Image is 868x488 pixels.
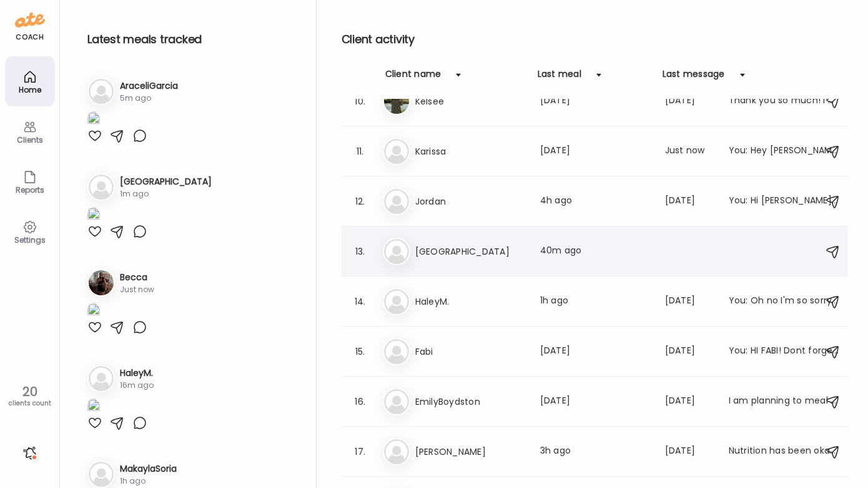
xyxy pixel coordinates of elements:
[384,439,409,464] img: bg-avatar-default.svg
[7,236,52,244] div: Settings
[665,94,714,109] div: [DATE]
[415,344,525,359] h3: Fabi
[353,444,368,459] div: 17.
[353,94,368,109] div: 10.
[729,94,839,109] div: Thank you so much! I appreciate the encouragement! :) I can tell I’m slacking on my soda intake. ...
[415,294,525,309] h3: HaleyM.
[384,339,409,364] img: bg-avatar-default.svg
[665,444,714,459] div: [DATE]
[7,86,52,94] div: Home
[89,366,114,391] img: bg-avatar-default.svg
[87,399,100,415] img: images%2FnqEos4dlPfU1WAEMgzCZDTUbVOs2%2FDEjGiLWaNkAkT5vydmfI%2FZ0gP50vep1Ci7qpcoczh_1080
[415,94,525,109] h3: Kelsee
[729,444,839,459] div: Nutrition has been okay I definitely could have done some more prep before leaving town to have s...
[415,444,525,459] h3: [PERSON_NAME]
[120,367,154,380] h3: HaleyM.
[540,194,650,209] div: 4h ago
[353,144,368,159] div: 11.
[415,194,525,209] h3: Jordan
[729,194,839,209] div: You: Hi [PERSON_NAME]! Happy LDW! Dont forget to log your food :)
[540,94,650,109] div: [DATE]
[342,30,848,49] h2: Client activity
[89,79,114,104] img: bg-avatar-default.svg
[665,394,714,409] div: [DATE]
[540,294,650,309] div: 1h ago
[120,175,212,188] h3: [GEOGRAPHIC_DATA]
[538,68,581,88] div: Last meal
[540,244,650,259] div: 40m ago
[120,271,154,284] h3: Becca
[384,189,409,214] img: bg-avatar-default.svg
[665,144,714,159] div: Just now
[16,32,44,43] div: coach
[89,175,114,200] img: bg-avatar-default.svg
[415,394,525,409] h3: EmilyBoydston
[384,239,409,264] img: bg-avatar-default.svg
[87,30,296,49] h2: Latest meals tracked
[87,111,100,128] img: images%2FI992yAkt0JaMCj4l9DDqiKaQVSu2%2FSGbfv289Z5zGL10hZeqi%2FhInONfH5BNL8bhtDPQn0_1080
[353,244,368,259] div: 13.
[7,136,52,144] div: Clients
[120,475,177,487] div: 1h ago
[729,294,839,309] div: You: Oh no I'm so sorry to hear about your stomach issues!! I am glad you are feeling better
[729,394,839,409] div: I am planning to meal prep some smoothies tonight. Over this horrible week and ready to get back ...
[120,188,212,200] div: 1m ago
[7,186,52,194] div: Reports
[665,194,714,209] div: [DATE]
[663,68,725,88] div: Last message
[384,389,409,414] img: bg-avatar-default.svg
[729,344,839,359] div: You: HI FABI! Dont forget to log your food :)
[89,462,114,487] img: bg-avatar-default.svg
[87,207,100,224] img: images%2FejAg9vQKmVcM4KsorQEpoKZ7CVx1%2FE3FsqId7tlGPfUyM0PoA%2FNTHrhvcXSoVDXDcIK4Tf_1080
[384,139,409,164] img: bg-avatar-default.svg
[540,444,650,459] div: 3h ago
[665,344,714,359] div: [DATE]
[4,384,55,399] div: 20
[120,284,154,295] div: Just now
[540,394,650,409] div: [DATE]
[87,303,100,320] img: images%2FvTftA8v5t4PJ4mYtYO3Iw6ljtGM2%2FOpdKjyN77Risx4HAKF5T%2FHJKHIsXpfqohBthwuwRe_1080
[120,79,178,93] h3: AraceliGarcia
[4,399,55,408] div: clients count
[353,194,368,209] div: 12.
[15,10,45,30] img: ate
[120,380,154,391] div: 16m ago
[384,89,409,114] img: avatars%2Fao27S4JzfGeT91DxyLlQHNwuQjE3
[729,144,839,159] div: You: Hey [PERSON_NAME]! Checking in on you! How are you doing?
[353,344,368,359] div: 15.
[385,68,441,88] div: Client name
[89,270,114,295] img: avatars%2FvTftA8v5t4PJ4mYtYO3Iw6ljtGM2
[665,294,714,309] div: [DATE]
[353,294,368,309] div: 14.
[540,144,650,159] div: [DATE]
[540,344,650,359] div: [DATE]
[353,394,368,409] div: 16.
[120,462,177,475] h3: MakaylaSoria
[120,93,178,104] div: 5m ago
[415,144,525,159] h3: Karissa
[384,289,409,314] img: bg-avatar-default.svg
[415,244,525,259] h3: [GEOGRAPHIC_DATA]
